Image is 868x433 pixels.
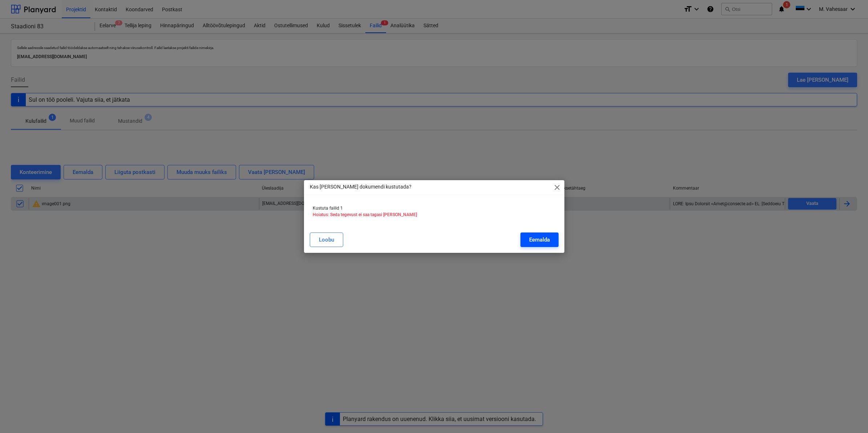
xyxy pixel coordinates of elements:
p: Kustuta failid 1 [313,205,556,211]
div: Eemalda [529,235,550,244]
div: Loobu [319,235,334,244]
p: Kas [PERSON_NAME] dokumendi kustutada? [310,183,411,191]
button: Loobu [310,232,343,247]
button: Eemalda [520,232,559,247]
span: close [553,183,561,192]
p: Hoiatus: Seda tegevust ei saa tagasi [PERSON_NAME] [313,212,556,218]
